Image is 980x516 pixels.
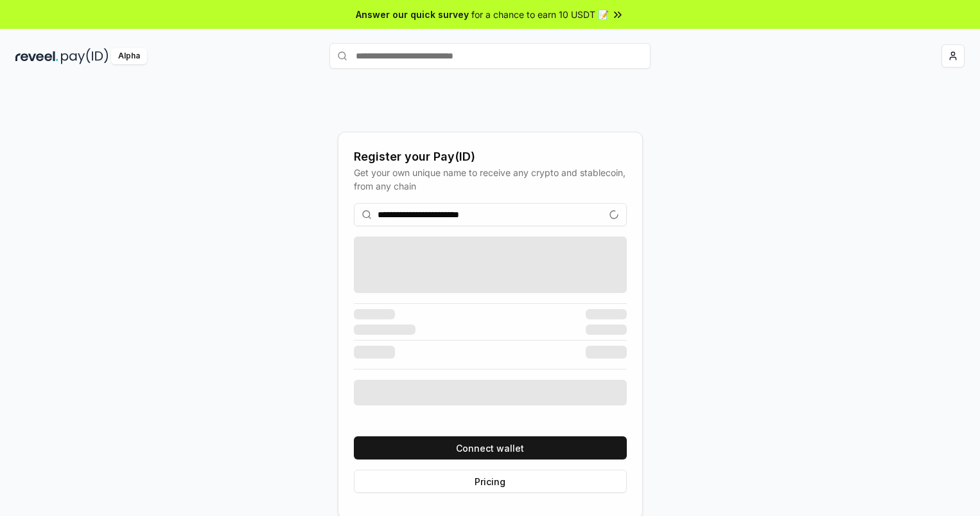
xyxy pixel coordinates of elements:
img: reveel_dark [15,48,58,64]
button: Connect wallet [354,436,627,459]
button: Pricing [354,470,627,493]
div: Alpha [111,48,147,64]
div: Register your Pay(ID) [354,148,627,166]
img: pay_id [61,48,109,64]
span: for a chance to earn 10 USDT 📝 [471,8,609,21]
div: Get your own unique name to receive any crypto and stablecoin, from any chain [354,166,627,193]
span: Answer our quick survey [356,8,469,21]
